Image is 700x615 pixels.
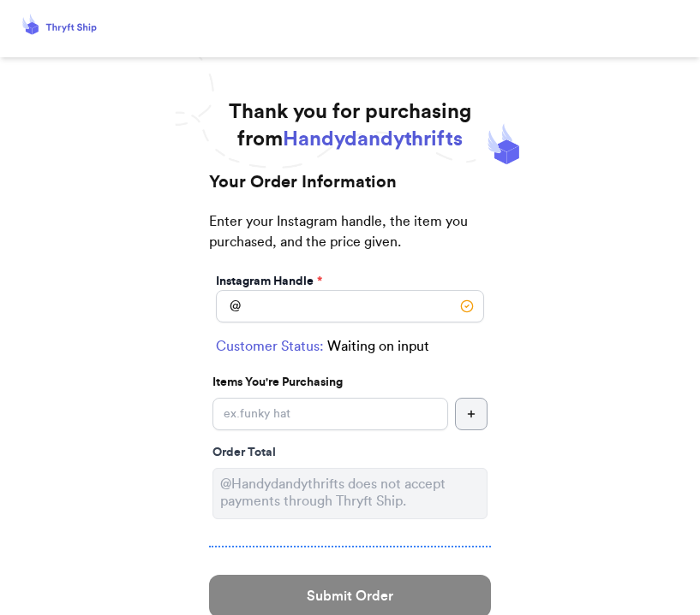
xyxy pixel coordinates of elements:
span: Handydandythrifts [283,129,463,150]
h1: Thank you for purchasing from [229,98,471,153]
p: Enter your Instagram handle, the item you purchased, and the price given. [209,211,491,269]
input: ex.funky hat [212,398,448,430]
div: Order Total [212,444,488,461]
span: Waiting on input [327,336,429,357]
p: Items You're Purchasing [212,374,488,391]
div: @ [216,290,241,322]
h2: Your Order Information [209,170,491,211]
span: Customer Status: [216,336,324,357]
label: Instagram Handle [216,273,322,290]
